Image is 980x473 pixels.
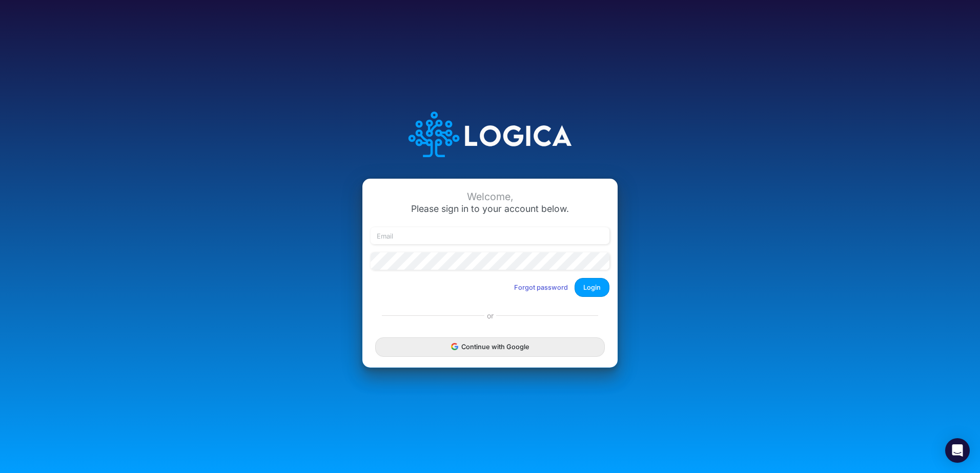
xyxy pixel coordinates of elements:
span: Please sign in to your account below. [411,203,569,214]
div: Welcome, [371,191,609,203]
button: Login [575,278,609,297]
input: Email [371,227,609,245]
button: Forgot password [507,279,575,296]
button: Continue with Google [375,337,605,356]
div: Open Intercom Messenger [945,438,970,463]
